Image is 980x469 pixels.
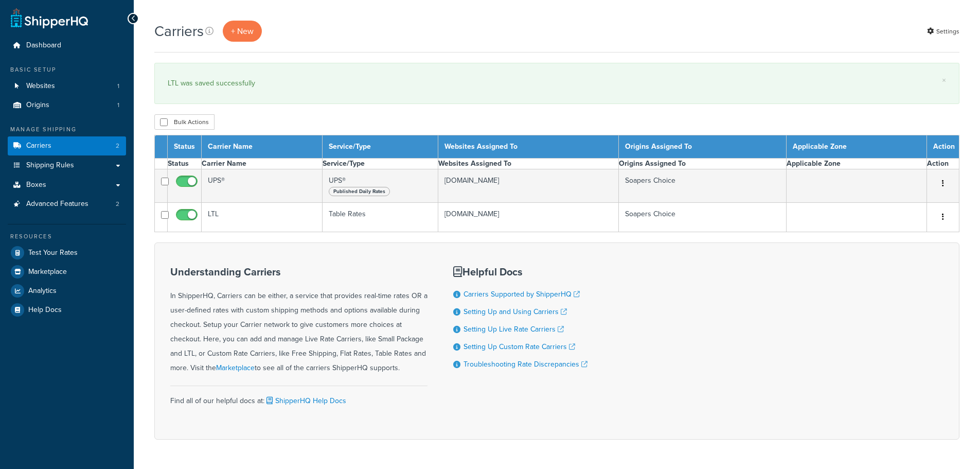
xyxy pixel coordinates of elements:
span: Help Docs [28,306,62,315]
h3: Understanding Carriers [170,266,427,277]
div: Basic Setup [8,65,126,74]
th: Carrier Name [202,135,323,159]
td: LTL [202,203,323,232]
button: Bulk Actions [154,114,215,130]
span: Dashboard [26,41,61,50]
th: Applicable Zone [786,135,926,159]
a: Carriers Supported by ShipperHQ [464,289,580,300]
span: Boxes [26,181,46,189]
a: Troubleshooting Rate Discrepancies [464,359,587,370]
a: Setting Up and Using Carriers [464,306,567,317]
a: Carriers 2 [8,136,126,155]
h1: Carriers [154,21,204,41]
h3: Helpful Docs [453,266,587,277]
th: Websites Assigned To [438,135,619,159]
li: Advanced Features [8,195,126,214]
th: Carrier Name [202,159,323,169]
a: Setting Up Custom Rate Carriers [464,341,575,352]
th: Service/Type [323,135,438,159]
div: Manage Shipping [8,125,126,134]
a: Test Your Rates [8,244,126,262]
span: Test Your Rates [28,249,78,257]
a: Settings [927,24,959,39]
td: UPS® [323,169,438,203]
th: Status [168,159,202,169]
span: 2 [116,200,119,209]
a: + New [223,21,262,42]
td: [DOMAIN_NAME] [438,169,619,203]
div: Resources [8,232,126,241]
a: Advanced Features 2 [8,195,126,214]
th: Action [927,159,959,169]
span: Analytics [28,287,57,296]
td: Table Rates [323,203,438,232]
span: Shipping Rules [26,161,74,170]
a: Marketplace [8,263,126,281]
a: ShipperHQ Help Docs [264,395,346,406]
span: Marketplace [28,268,67,276]
span: 1 [117,82,119,91]
a: Shipping Rules [8,156,126,175]
td: [DOMAIN_NAME] [438,203,619,232]
span: 1 [117,101,119,110]
span: Origins [26,101,49,110]
li: Origins [8,96,126,115]
span: Websites [26,82,55,91]
a: × [942,76,946,84]
a: Setting Up Live Rate Carriers [464,324,564,335]
a: Dashboard [8,36,126,55]
th: Websites Assigned To [438,159,619,169]
td: UPS® [202,169,323,203]
a: Boxes [8,176,126,195]
a: Analytics [8,282,126,300]
a: Origins 1 [8,96,126,115]
div: LTL was saved successfully [168,76,946,91]
td: Soapers Choice [619,203,787,232]
li: Websites [8,77,126,96]
th: Origins Assigned To [619,159,787,169]
a: Websites 1 [8,77,126,96]
td: Soapers Choice [619,169,787,203]
span: Advanced Features [26,200,88,209]
th: Status [168,135,202,159]
span: Published Daily Rates [329,187,390,196]
th: Action [927,135,959,159]
a: ShipperHQ Home [11,8,88,28]
a: Marketplace [216,362,255,373]
span: Carriers [26,142,51,150]
li: Carriers [8,136,126,155]
th: Origins Assigned To [619,135,787,159]
a: Help Docs [8,301,126,319]
th: Service/Type [323,159,438,169]
th: Applicable Zone [786,159,926,169]
div: In ShipperHQ, Carriers can be either, a service that provides real-time rates OR a user-defined r... [170,266,427,375]
span: 2 [116,142,119,150]
div: Find all of our helpful docs at: [170,386,427,408]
